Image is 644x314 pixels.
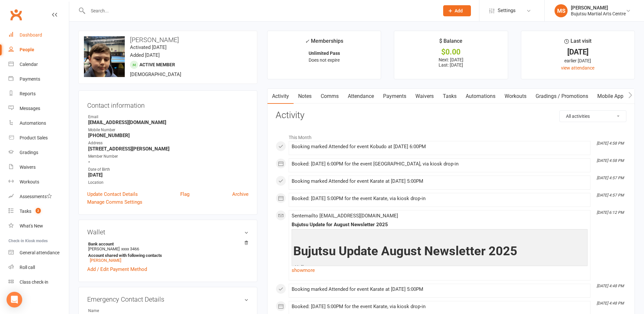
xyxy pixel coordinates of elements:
[292,222,588,228] div: Bujutsu Update for August Newsletter 2025
[88,166,249,173] div: Date of Birth
[84,36,252,43] h3: [PERSON_NAME]
[20,223,43,228] div: What's New
[88,140,249,146] div: Address
[8,275,69,290] a: Class kiosk mode
[597,301,624,306] i: [DATE] 4:48 PM
[571,5,626,11] div: [PERSON_NAME]
[571,11,626,17] div: Bujutsu Martial Arts Centre
[20,91,36,96] div: Reports
[316,89,343,104] a: Comms
[88,242,245,246] strong: Bank account
[20,76,40,82] div: Payments
[597,284,624,288] i: [DATE] 4:48 PM
[36,208,41,213] span: 2
[292,196,588,201] div: Booked: [DATE] 5:00PM for the event Karate, via kiosk drop-in
[292,287,588,292] div: Booking marked Attended for event Karate at [DATE] 5:00PM
[527,57,629,64] div: earlier [DATE]
[20,165,36,170] div: Waivers
[130,52,160,58] time: Added [DATE]
[343,89,378,104] a: Attendance
[593,89,628,104] a: Mobile App
[20,194,52,199] div: Assessments
[564,37,591,49] div: Last visit
[8,131,69,145] a: Product Sales
[8,86,69,101] a: Reports
[8,72,69,86] a: Payments
[130,71,181,77] span: [DEMOGRAPHIC_DATA]
[411,89,438,104] a: Waivers
[438,89,461,104] a: Tasks
[121,246,139,251] span: xxxx 3466
[20,279,48,285] div: Class check-in
[555,4,568,17] div: MS
[20,250,59,255] div: General attendance
[20,179,39,184] div: Workouts
[87,228,249,236] h3: Wallet
[87,241,249,264] li: [PERSON_NAME]
[305,37,343,49] div: Memberships
[267,89,294,104] a: Activity
[8,7,24,23] a: Clubworx
[8,204,69,219] a: Tasks 2
[292,179,588,184] div: Booking marked Attended for event Karate at [DATE] 5:00PM
[500,89,531,104] a: Workouts
[292,266,588,275] a: show more
[292,144,588,149] div: Booking marked Attended for event Kobudo at [DATE] 6:00PM
[88,146,249,152] strong: [STREET_ADDRESS][PERSON_NAME]
[8,57,69,72] a: Calendar
[597,141,624,146] i: [DATE] 4:58 PM
[88,133,249,138] strong: [PHONE_NUMBER]
[309,57,340,63] span: Does not expire
[232,190,249,198] a: Archive
[87,198,142,206] a: Manage Comms Settings
[455,8,463,13] span: Add
[20,106,40,111] div: Messages
[88,153,249,160] div: Member Number
[292,161,588,167] div: Booked: [DATE] 6:00PM for the event [GEOGRAPHIC_DATA], via kiosk drop-in
[87,190,138,198] a: Update Contact Details
[139,62,175,67] span: Active member
[8,145,69,160] a: Gradings
[8,245,69,260] a: General attendance kiosk mode
[180,190,189,198] a: Flag
[276,110,626,120] h3: Activity
[597,210,624,215] i: [DATE] 6:12 PM
[597,158,624,163] i: [DATE] 4:58 PM
[88,114,249,120] div: Email
[8,189,69,204] a: Assessments
[86,6,435,15] input: Search...
[20,62,38,67] div: Calendar
[90,258,121,263] a: [PERSON_NAME]
[20,150,38,155] div: Gradings
[8,219,69,233] a: What's New
[88,180,249,186] div: Location
[439,37,462,49] div: $ Balance
[443,5,471,16] button: Add
[87,296,249,303] h3: Emergency Contact Details
[293,263,586,273] p: Hello everyone,
[88,172,249,178] strong: [DATE]
[88,253,245,258] strong: Account shared with following contacts
[88,127,249,133] div: Mobile Number
[87,265,147,273] a: Add / Edit Payment Method
[8,101,69,116] a: Messages
[293,244,517,258] span: Bujutsu Update August Newsletter 2025
[305,38,309,44] i: ✓
[8,28,69,42] a: Dashboard
[88,308,142,314] div: Name
[84,36,125,77] img: image1694156901.png
[8,175,69,189] a: Workouts
[20,120,46,126] div: Automations
[130,44,167,50] time: Activated [DATE]
[292,304,588,309] div: Booked: [DATE] 5:00PM for the event Karate, via kiosk drop-in
[527,49,629,55] div: [DATE]
[276,131,626,141] li: This Month
[294,89,316,104] a: Notes
[400,49,502,55] div: $0.00
[292,213,398,219] span: Sent email to [EMAIL_ADDRESS][DOMAIN_NAME]
[8,160,69,175] a: Waivers
[378,89,411,104] a: Payments
[20,265,35,270] div: Roll call
[20,32,42,38] div: Dashboard
[88,159,249,165] strong: -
